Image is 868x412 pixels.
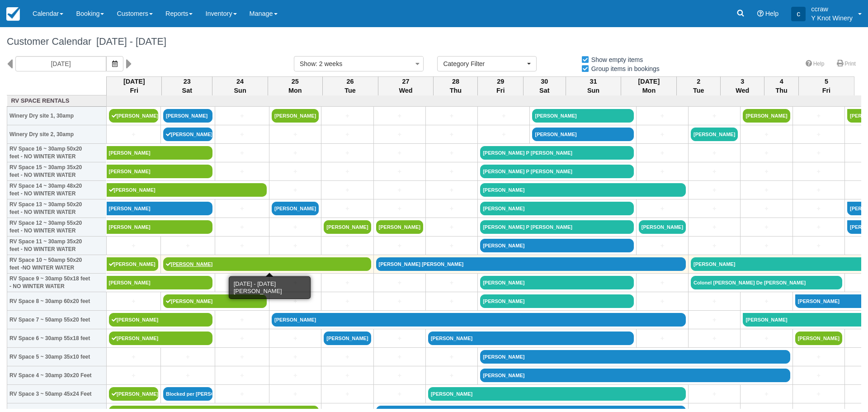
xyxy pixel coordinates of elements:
a: + [795,167,842,176]
a: + [272,185,319,195]
a: + [324,241,371,251]
a: Help [800,57,830,71]
label: Group items in bookings [581,62,665,76]
th: RV Space 5 ~ 30amp 35x10 feet [7,348,107,366]
th: 25 Mon [268,76,323,95]
a: [PERSON_NAME] [107,146,213,160]
a: [PERSON_NAME] [480,294,634,308]
a: [PERSON_NAME] [324,220,371,234]
th: 3 Wed [721,76,764,95]
a: + [691,315,738,325]
a: + [639,204,686,213]
a: [PERSON_NAME] [272,109,319,123]
a: + [217,278,267,288]
a: + [428,352,475,362]
a: + [639,297,686,306]
th: RV Space 10 ~ 50amp 50x20 feet -NO WINTER WATER [7,255,107,274]
a: + [324,371,371,380]
span: Show empty items [581,56,650,62]
a: [PERSON_NAME] [109,331,212,345]
th: [DATE] Mon [621,76,677,95]
a: + [272,278,319,288]
a: + [428,148,475,158]
a: + [691,334,738,343]
a: + [428,204,475,213]
a: + [324,111,371,121]
a: [PERSON_NAME] [107,220,213,234]
a: + [272,167,319,176]
a: + [691,148,738,158]
th: RV Space 6 ~ 30amp 55x18 feet [7,329,107,348]
a: [PERSON_NAME] [163,294,267,308]
a: + [691,185,738,195]
a: + [795,148,842,158]
th: Winery Dry site 1, 30amp [7,107,107,125]
a: + [217,204,267,213]
a: [PERSON_NAME] [795,331,842,345]
a: + [639,111,686,121]
a: + [480,111,527,121]
a: + [324,278,371,288]
a: [PERSON_NAME] [428,331,634,345]
a: + [743,241,790,251]
a: + [743,297,790,306]
a: + [163,371,212,380]
a: + [272,334,319,343]
i: Help [757,10,764,17]
a: [PERSON_NAME] P [PERSON_NAME] [480,146,634,160]
a: + [795,111,842,121]
a: [PERSON_NAME] [480,239,634,252]
a: + [272,223,319,232]
img: checkfront-main-nav-mini-logo.png [6,7,20,21]
a: + [428,111,475,121]
a: + [324,204,371,213]
a: + [795,204,842,213]
a: + [272,371,319,380]
a: + [376,297,423,306]
a: + [428,130,475,139]
a: + [324,352,371,362]
a: + [691,167,738,176]
a: + [217,315,267,325]
a: + [324,130,371,139]
a: + [217,371,267,380]
th: Winery Dry site 2, 30amp [7,125,107,144]
a: + [217,111,267,121]
a: + [272,297,319,306]
a: + [376,352,423,362]
a: + [428,167,475,176]
p: Y Knot Winery [811,14,853,23]
a: RV Space Rentals [9,97,104,105]
div: c [791,7,806,21]
th: RV Space 15 ~ 30amp 35x20 feet - NO WINTER WATER [7,162,107,181]
a: + [324,167,371,176]
a: + [272,389,319,399]
a: + [376,167,423,176]
th: 27 Wed [378,76,434,95]
a: [PERSON_NAME] [480,202,634,215]
a: [PERSON_NAME] [163,257,371,271]
a: + [743,389,790,399]
a: + [428,185,475,195]
a: + [109,371,158,380]
th: 28 Thu [434,76,478,95]
a: [PERSON_NAME] [109,313,212,327]
a: + [324,297,371,306]
a: + [163,352,212,362]
button: Category Filter [437,56,537,71]
a: Print [831,57,861,71]
a: + [691,111,738,121]
a: [PERSON_NAME] [480,350,790,364]
label: Show empty items [581,53,649,66]
th: 2 Tue [677,76,721,95]
a: + [639,241,686,251]
a: + [376,204,423,213]
a: + [217,167,267,176]
th: RV Space 16 ~ 30amp 50x20 feet - NO WINTER WATER [7,144,107,162]
a: + [272,130,319,139]
a: [PERSON_NAME] [107,165,213,178]
th: [DATE] Fri [107,76,162,95]
a: + [217,130,267,139]
a: [PERSON_NAME] [272,313,686,327]
th: 31 Sun [566,76,621,95]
